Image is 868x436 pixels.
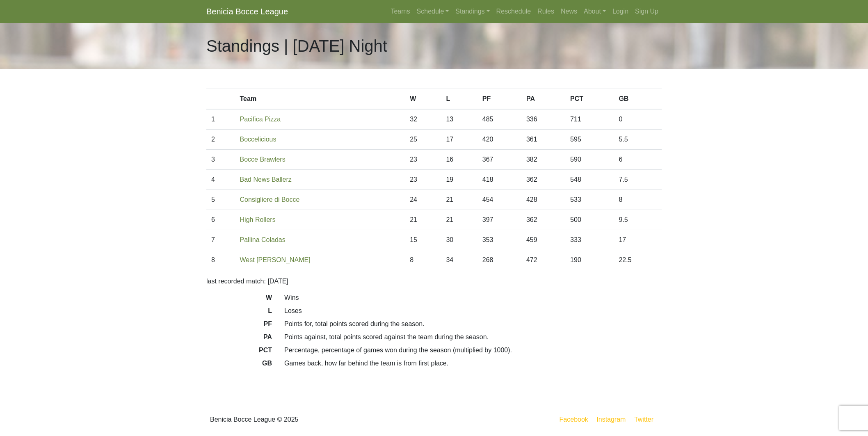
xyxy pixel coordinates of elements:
a: Consigliere di Bocce [240,196,300,203]
td: 32 [405,109,441,130]
a: Instagram [595,414,627,425]
dt: PF [200,319,278,332]
th: W [405,89,441,110]
dd: Points against, total points scored against the team during the season. [278,332,668,342]
a: West [PERSON_NAME] [240,256,311,263]
td: 23 [405,150,441,170]
td: 13 [441,109,477,130]
td: 19 [441,170,477,190]
dt: W [200,293,278,306]
td: 361 [521,130,565,150]
a: Rules [534,3,557,20]
td: 428 [521,190,565,210]
td: 7 [206,230,235,250]
td: 5 [206,190,235,210]
a: Pallina Coladas [240,236,286,243]
a: Twitter [633,414,660,425]
td: 268 [477,250,521,270]
dd: Percentage, percentage of games won during the season (multiplied by 1000). [278,345,668,355]
td: 362 [521,170,565,190]
td: 711 [565,109,614,130]
dt: PA [200,332,278,345]
td: 15 [405,230,441,250]
a: High Rollers [240,216,276,223]
td: 5.5 [614,130,662,150]
td: 420 [477,130,521,150]
td: 500 [565,210,614,230]
dd: Games back, how far behind the team is from first place. [278,358,668,368]
th: PCT [565,89,614,110]
td: 25 [405,130,441,150]
td: 190 [565,250,614,270]
td: 3 [206,150,235,170]
td: 418 [477,170,521,190]
td: 548 [565,170,614,190]
td: 2 [206,130,235,150]
td: 9.5 [614,210,662,230]
td: 397 [477,210,521,230]
a: Schedule [413,3,452,20]
td: 353 [477,230,521,250]
td: 21 [405,210,441,230]
th: Team [235,89,405,110]
td: 8 [405,250,441,270]
dd: Points for, total points scored during the season. [278,319,668,329]
dd: Wins [278,293,668,303]
td: 454 [477,190,521,210]
dt: GB [200,358,278,372]
td: 21 [441,190,477,210]
td: 595 [565,130,614,150]
td: 24 [405,190,441,210]
td: 336 [521,109,565,130]
td: 8 [614,190,662,210]
div: Benicia Bocce League © 2025 [200,405,434,434]
dt: L [200,306,278,319]
a: Reschedule [493,3,535,20]
p: last recorded match: [DATE] [206,276,662,286]
a: About [580,3,609,20]
td: 30 [441,230,477,250]
td: 362 [521,210,565,230]
a: Bad News Ballerz [240,176,292,183]
td: 17 [441,130,477,150]
td: 6 [206,210,235,230]
dt: PCT [200,345,278,358]
th: PA [521,89,565,110]
td: 533 [565,190,614,210]
a: Benicia Bocce League [206,3,288,20]
h1: Standings | [DATE] Night [206,36,387,56]
td: 459 [521,230,565,250]
a: Pacifica Pizza [240,116,281,123]
td: 22.5 [614,250,662,270]
a: Bocce Brawlers [240,156,286,163]
td: 382 [521,150,565,170]
td: 6 [614,150,662,170]
th: PF [477,89,521,110]
td: 333 [565,230,614,250]
th: L [441,89,477,110]
td: 367 [477,150,521,170]
a: Teams [387,3,413,20]
td: 16 [441,150,477,170]
td: 0 [614,109,662,130]
a: News [557,3,580,20]
td: 17 [614,230,662,250]
td: 590 [565,150,614,170]
a: Sign Up [632,3,662,20]
td: 1 [206,109,235,130]
td: 7.5 [614,170,662,190]
a: Boccelicious [240,136,276,143]
td: 4 [206,170,235,190]
td: 21 [441,210,477,230]
td: 472 [521,250,565,270]
dd: Loses [278,306,668,316]
a: Standings [452,3,493,20]
td: 485 [477,109,521,130]
a: Facebook [558,414,590,425]
th: GB [614,89,662,110]
td: 8 [206,250,235,270]
td: 23 [405,170,441,190]
td: 34 [441,250,477,270]
a: Login [609,3,632,20]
